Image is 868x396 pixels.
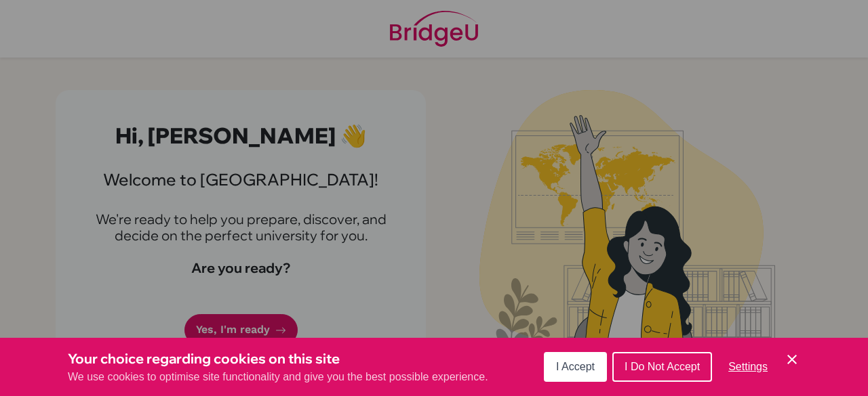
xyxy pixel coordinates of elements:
button: I Do Not Accept [612,352,712,382]
h3: Your choice regarding cookies on this site [68,349,488,369]
button: Settings [717,353,778,380]
button: I Accept [544,352,607,382]
span: I Do Not Accept [625,361,700,372]
span: Settings [728,361,768,372]
button: Save and close [784,351,800,368]
p: We use cookies to optimise site functionality and give you the best possible experience. [68,369,488,385]
span: I Accept [556,361,595,372]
